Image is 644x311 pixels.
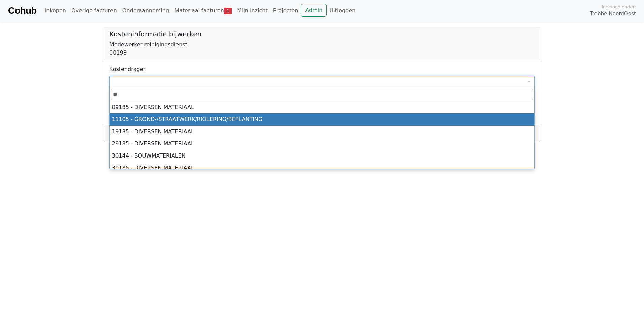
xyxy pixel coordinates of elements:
a: Admin [301,4,327,17]
h5: Kosteninformatie bijwerken [109,30,535,38]
li: 09185 - DIVERSEN MATERIAAL [110,101,534,113]
a: Cohub [8,3,36,19]
li: 19185 - DIVERSEN MATERIAAL [110,126,534,138]
a: Inkopen [42,4,68,18]
a: Projecten [270,4,301,18]
label: Kostendrager [109,65,146,73]
div: Medewerker reinigingsdienst [109,41,535,49]
a: Uitloggen [327,4,358,18]
div: 00198 [109,49,535,57]
li: 11105 - GROND-/STRAATWERK/RIOLERING/BEPLANTING [110,113,534,126]
a: Mijn inzicht [234,4,270,18]
li: 29185 - DIVERSEN MATERIAAL [110,138,534,150]
li: 39185 - DIVERSEN MATERIAAL [110,162,534,174]
li: 30144 - BOUWMATERIALEN [110,150,534,162]
span: 1 [224,8,232,14]
span: Trebbe NoordOost [590,10,636,18]
a: Overige facturen [69,4,120,18]
a: Materiaal facturen1 [172,4,234,18]
span: Ingelogd onder: [602,4,636,10]
a: Onderaanneming [120,4,172,18]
